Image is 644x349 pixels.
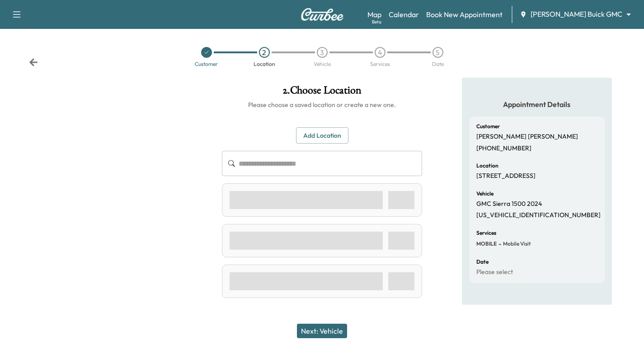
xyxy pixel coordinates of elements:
[476,211,601,219] p: [US_VEHICLE_IDENTIFICATION_NUMBER]
[222,85,422,100] h1: 2 . Choose Location
[476,163,498,168] h6: Location
[476,191,494,196] h6: Vehicle
[317,47,328,58] div: 3
[375,47,385,58] div: 4
[426,9,503,20] a: Book New Appointment
[372,19,381,25] div: Beta
[367,9,381,20] a: MapBeta
[501,240,531,247] span: Mobile Visit
[476,172,536,180] p: [STREET_ADDRESS]
[531,9,622,19] span: [PERSON_NAME] Buick GMC
[296,127,348,144] button: Add Location
[476,230,496,236] h6: Services
[476,133,578,141] p: [PERSON_NAME] [PERSON_NAME]
[432,61,444,67] div: Date
[314,61,331,67] div: Vehicle
[259,47,270,58] div: 2
[389,9,419,20] a: Calendar
[476,124,500,129] h6: Customer
[476,268,513,276] p: Please select
[476,144,531,153] p: [PHONE_NUMBER]
[476,259,489,265] h6: Date
[476,200,542,208] p: GMC Sierra 1500 2024
[29,58,38,67] div: Back
[370,61,390,67] div: Services
[476,240,497,247] span: MOBILE
[195,61,218,67] div: Customer
[497,239,501,248] span: -
[254,61,275,67] div: Location
[222,100,422,109] h6: Please choose a saved location or create a new one.
[432,47,443,58] div: 5
[301,8,344,21] img: Curbee Logo
[469,99,605,109] h5: Appointment Details
[297,324,347,338] button: Next: Vehicle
